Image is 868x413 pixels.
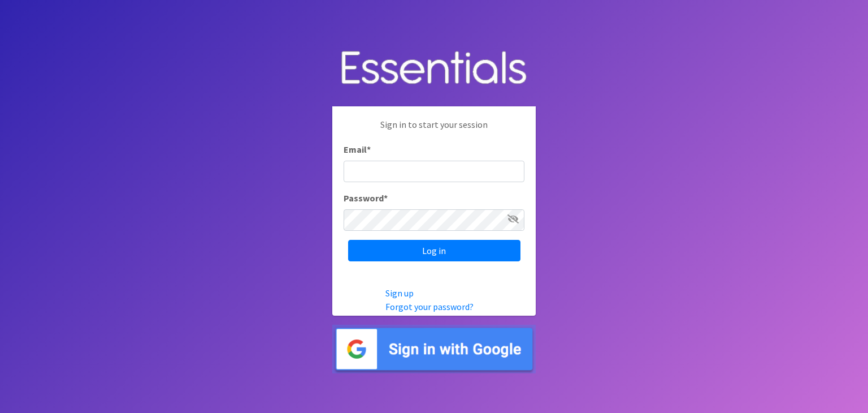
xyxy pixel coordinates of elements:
label: Password [344,191,388,205]
input: Log in [348,240,520,261]
p: Sign in to start your session [344,118,524,143]
a: Forgot your password? [385,301,474,312]
a: Sign up [385,287,414,299]
img: Human Essentials [332,40,536,98]
label: Email [344,143,371,156]
abbr: required [384,192,388,204]
img: Sign in with Google [332,325,536,374]
abbr: required [367,144,371,155]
